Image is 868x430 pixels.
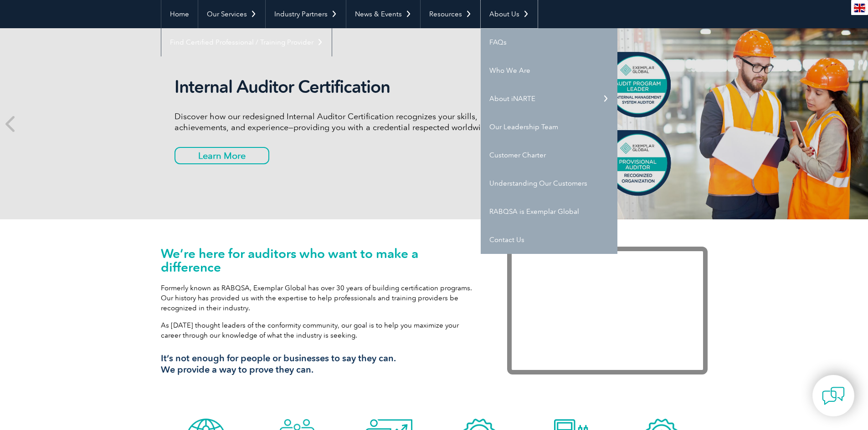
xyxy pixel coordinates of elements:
h1: We’re here for auditors who want to make a difference [161,247,480,274]
img: contact-chat.png [822,384,845,407]
a: Learn More [175,147,269,164]
p: Formerly known as RABQSA, Exemplar Global has over 30 years of building certification programs. O... [161,283,480,313]
p: As [DATE] thought leaders of the conformity community, our goal is to help you maximize your care... [161,320,480,340]
a: RABQSA is Exemplar Global [481,197,617,226]
a: Understanding Our Customers [481,169,617,197]
a: Who We Are [481,56,617,85]
a: Find Certified Professional / Training Provider [161,28,332,56]
p: Discover how our redesigned Internal Auditor Certification recognizes your skills, achievements, ... [175,111,516,133]
a: Contact Us [481,226,617,254]
h2: Internal Auditor Certification [175,76,516,97]
a: Customer Charter [481,141,617,169]
h3: It’s not enough for people or businesses to say they can. We provide a way to prove they can. [161,353,480,375]
a: FAQs [481,28,617,56]
iframe: Exemplar Global: Working together to make a difference [507,247,708,374]
a: About iNARTE [481,85,617,113]
a: Our Leadership Team [481,113,617,141]
img: en [854,4,865,12]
